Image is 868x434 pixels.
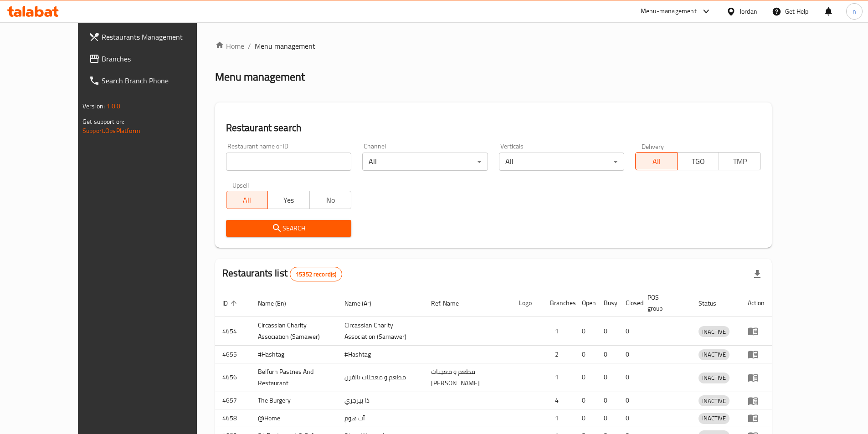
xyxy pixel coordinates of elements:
[699,413,729,424] span: INACTIVE
[699,373,729,383] div: INACTIVE
[309,191,352,209] button: No
[512,289,543,317] th: Logo
[748,349,765,360] div: Menu
[82,100,105,112] span: Version:
[248,41,251,51] li: /
[642,143,664,149] label: Delivery
[82,70,223,92] a: Search Branch Phone
[746,263,768,285] div: Export file
[699,327,729,337] span: INACTIVE
[337,363,424,392] td: مطعم و معجنات بالفرن
[222,266,343,281] h2: Restaurants list
[233,223,344,234] span: Search
[575,317,596,346] td: 0
[748,326,765,337] div: Menu
[251,409,337,427] td: @Home
[635,152,678,170] button: All
[215,317,251,346] td: 4654
[215,363,251,392] td: 4656
[596,363,618,392] td: 0
[618,346,640,363] td: 0
[267,191,310,209] button: Yes
[575,392,596,409] td: 0
[362,153,488,171] div: All
[215,392,251,409] td: 4657
[641,6,697,17] div: Menu-management
[499,153,625,171] div: All
[226,191,268,209] button: All
[226,121,761,135] h2: Restaurant search
[337,346,424,363] td: #Hashtag
[431,298,471,309] span: Ref. Name
[215,70,305,84] h2: Menu management
[618,289,640,317] th: Closed
[82,116,124,128] span: Get support on:
[232,182,249,188] label: Upsell
[230,194,265,207] span: All
[344,298,383,309] span: Name (Ar)
[102,31,216,42] span: Restaurants Management
[748,413,765,424] div: Menu
[575,363,596,392] td: 0
[215,41,244,51] a: Home
[215,346,251,363] td: 4655
[699,298,728,309] span: Status
[719,152,761,170] button: TMP
[226,153,352,171] input: Search for restaurant name or ID..
[82,48,223,70] a: Branches
[853,6,856,16] span: n
[226,220,352,237] button: Search
[748,395,765,406] div: Menu
[251,346,337,363] td: #Hashtag
[596,409,618,427] td: 0
[699,326,729,337] div: INACTIVE
[222,298,240,309] span: ID
[596,346,618,363] td: 0
[677,152,719,170] button: TGO
[543,363,575,392] td: 1
[647,292,680,314] span: POS group
[639,155,674,168] span: All
[543,409,575,427] td: 1
[251,317,337,346] td: ​Circassian ​Charity ​Association​ (Samawer)
[575,346,596,363] td: 0
[290,267,342,281] div: Total records count
[215,41,772,51] nav: breadcrumb
[424,363,512,392] td: مطعم و معجنات [PERSON_NAME]
[575,409,596,427] td: 0
[543,317,575,346] td: 1
[102,75,216,86] span: Search Branch Phone
[272,194,306,207] span: Yes
[337,409,424,427] td: آت هوم
[723,155,757,168] span: TMP
[543,346,575,363] td: 2
[740,6,757,16] div: Jordan
[575,289,596,317] th: Open
[748,372,765,383] div: Menu
[699,349,729,360] span: INACTIVE
[258,298,298,309] span: Name (En)
[102,53,216,64] span: Branches
[596,392,618,409] td: 0
[82,125,140,137] a: Support.OpsPlatform
[618,363,640,392] td: 0
[618,392,640,409] td: 0
[699,396,729,406] span: INACTIVE
[618,409,640,427] td: 0
[251,363,337,392] td: Belfurn Pastries And Restaurant
[255,41,315,51] span: Menu management
[106,100,120,112] span: 1.0.0
[740,289,772,317] th: Action
[543,289,575,317] th: Branches
[290,270,342,279] span: 15352 record(s)
[313,194,348,207] span: No
[596,317,618,346] td: 0
[543,392,575,409] td: 4
[618,317,640,346] td: 0
[215,409,251,427] td: 4658
[337,392,424,409] td: ذا بيرجري
[251,392,337,409] td: The Burgery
